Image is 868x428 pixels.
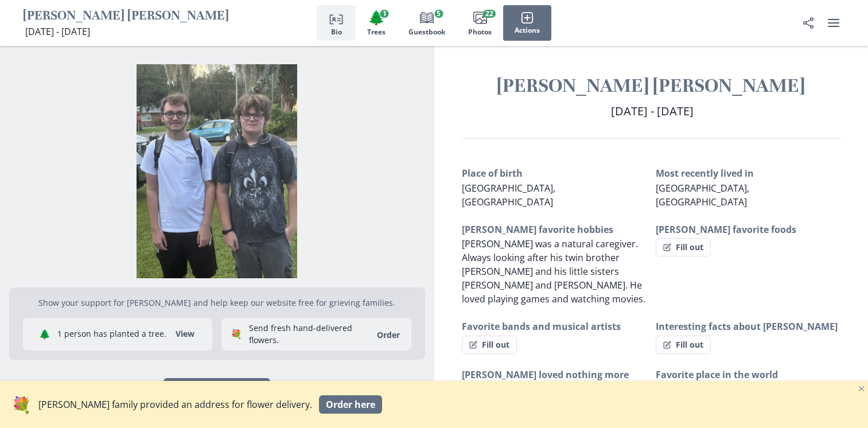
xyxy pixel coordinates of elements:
button: Guestbook [397,5,457,41]
button: Bio [317,5,356,41]
img: Photo of Lucas [9,64,425,278]
h3: Most recently lived in [656,166,840,180]
span: Order here [326,399,375,410]
button: Actions [503,5,551,41]
h3: Favorite bands and musical artists [462,320,647,333]
span: [GEOGRAPHIC_DATA], [GEOGRAPHIC_DATA] [462,182,555,208]
h3: [PERSON_NAME] favorite hobbies [462,223,647,236]
p: Show your support for [PERSON_NAME] and help keep our website free for grieving families. [23,297,411,309]
button: Share Obituary [164,378,270,401]
span: 22 [483,10,496,18]
span: Trees [367,28,386,36]
span: Bio [331,28,342,36]
button: Share Obituary [797,11,820,34]
p: [PERSON_NAME] family provided an address for flower delivery. [38,398,312,411]
span: 5 [434,10,443,18]
span: Photos [468,28,492,36]
span: [GEOGRAPHIC_DATA], [GEOGRAPHIC_DATA] [656,182,749,208]
span: Tree [368,9,385,26]
h1: [PERSON_NAME] [PERSON_NAME] [23,7,229,25]
button: Photos [457,5,503,41]
span: Actions [515,26,540,34]
span: Guestbook [408,28,445,36]
span: flowers [11,394,32,415]
span: [DATE] - [DATE] [611,103,694,119]
button: Fill out [462,336,517,354]
button: Trees [356,5,397,41]
button: Close [854,381,868,395]
button: Fill out [656,238,711,256]
span: [DATE] - [DATE] [25,25,90,38]
h3: [PERSON_NAME] favorite foods [656,223,840,236]
a: Order [370,329,407,340]
h3: Favorite place in the world [656,368,840,382]
h3: [PERSON_NAME] loved nothing more than [462,368,647,395]
h3: Place of birth [462,166,647,180]
a: flowers [11,392,32,417]
span: 1 [380,10,389,18]
div: Open photos full screen [9,55,425,278]
button: View [169,325,201,343]
button: Fill out [656,336,711,354]
button: user menu [822,11,845,34]
h1: [PERSON_NAME] [PERSON_NAME] [462,73,841,98]
h3: Interesting facts about [PERSON_NAME] [656,320,840,333]
a: Order here [319,395,382,414]
span: [PERSON_NAME] was a natural caregiver. Always looking after his twin brother [PERSON_NAME] and hi... [462,238,645,305]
